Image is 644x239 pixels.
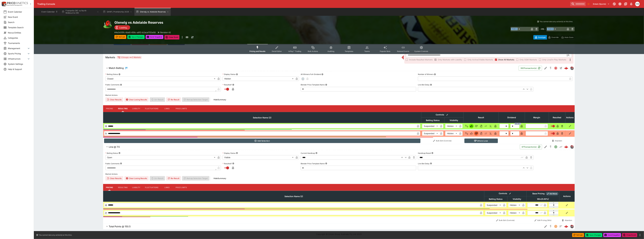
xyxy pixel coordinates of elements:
img: logo-cerberus--red.svg [564,66,568,70]
span: Bulk Actions [308,50,318,52]
em: ( 0.00 %) [541,197,549,201]
p: Display Status [223,152,235,154]
p: You cannot take any action(s) at this time. [39,234,72,236]
span: Templates [345,50,353,52]
span: Re-Result [166,176,181,181]
h6: Line @ 7.5 [109,145,120,148]
button: Overtype [533,35,547,40]
span: Search [8,21,30,24]
button: Line [558,144,563,149]
p: Current Handicap [301,152,315,154]
span: Popular Bets [380,50,390,52]
button: Resulting [116,184,130,191]
button: Win [469,131,474,136]
span: Related Events [397,50,409,52]
button: Fluctuations [143,105,161,112]
button: Glenelg vs Adelaide Reserves [134,8,171,16]
button: Eliminated In Play [488,124,493,128]
p: Resulted? [223,84,232,86]
span: New Event [8,16,30,18]
p: Override [551,36,559,39]
p: Blender Price Template Name [301,84,325,86]
button: Abandon [550,139,565,143]
div: Suspended [485,203,502,207]
th: Margin [525,112,549,123]
p: You cannot take any action(s) at this time. [540,20,573,23]
button: 393Transaction(s) [519,66,542,71]
button: Override [547,35,560,40]
img: pricekinetics [570,225,573,228]
button: Blender Price Template Name [325,163,327,165]
svg: More [569,58,572,62]
span: Auditing [328,50,334,52]
button: Betting Status [118,73,120,75]
span: Betting Status [423,119,443,122]
button: Closed [553,66,558,71]
div: Event type filters [247,44,431,54]
button: Save Changes [585,233,602,237]
button: Suspended [553,224,558,229]
div: Suspended [422,124,439,128]
button: Number of Winners [434,73,436,75]
button: Bulk edit [508,192,512,195]
h5: Markets [105,56,115,59]
button: Price Limits [173,184,189,191]
button: Edit Detail [543,66,548,71]
p: All Winners Full-Dividend [301,73,321,75]
button: Resulted? [232,163,234,165]
button: Eliminated In Play [488,131,493,136]
button: Public Comments [120,163,122,165]
button: Current Handicap [316,152,317,154]
span: Un-Result [150,97,165,102]
button: SANFL Premiership 2025 [101,8,134,16]
p: Live Bet Delay [418,162,429,165]
span: Team A [511,28,518,30]
button: Display Status [236,73,238,75]
button: Bulk Edit (Controls) [422,139,463,143]
button: Notifications [629,1,634,6]
button: Win [469,124,474,128]
p: Resulted? [223,162,232,165]
p: Betting Status [105,73,118,75]
div: Harrison Walker [635,2,640,6]
div: Closed [105,76,216,81]
button: more [638,233,642,237]
button: Display Status [236,152,238,154]
button: 67Transaction(s) [520,144,542,149]
p: Public Comments [105,162,119,165]
img: logo-cerberus--red.svg [564,145,568,149]
button: Bulk edit [445,113,449,117]
img: logo-cerberus--red.svg [564,224,568,228]
h6: Match Betting [109,67,124,70]
input: search [570,2,586,6]
div: pricekinetics [570,225,574,228]
button: Push [484,131,488,136]
button: Clear Losing Results [124,97,149,102]
th: Controls [421,112,464,118]
button: Re-Result [166,97,181,102]
div: Open [105,155,216,160]
th: Dividend [499,112,525,123]
div: Show/hide Price Roll mode configuration. [546,192,559,195]
p: Loading... [119,26,128,29]
button: Resulted? [232,84,234,86]
span: Un-Result [150,176,165,181]
div: Hidden [508,203,521,207]
span: Betting Status [486,197,506,201]
button: Price Limits [173,105,189,112]
span: Selection Name (2) [281,195,306,198]
button: Documentation [623,1,628,6]
button: Auto-Save [560,35,575,40]
button: Send Snapshot [603,233,621,237]
button: Fremantle (W) vs North Melbourne (W) [60,8,101,16]
div: Hidden [445,131,458,136]
span: Win(0.00%) [534,197,552,201]
span: Help & Support [8,68,30,71]
h6: Total Points @ 150.5 [109,225,131,228]
div: Trading Console [37,3,569,6]
button: Clear Results [105,176,123,181]
img: PriceKinetics Logo [1,1,6,7]
button: Edit Pricing (Win) [527,218,559,223]
div: 3 Groups 3 Markets [117,56,141,59]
